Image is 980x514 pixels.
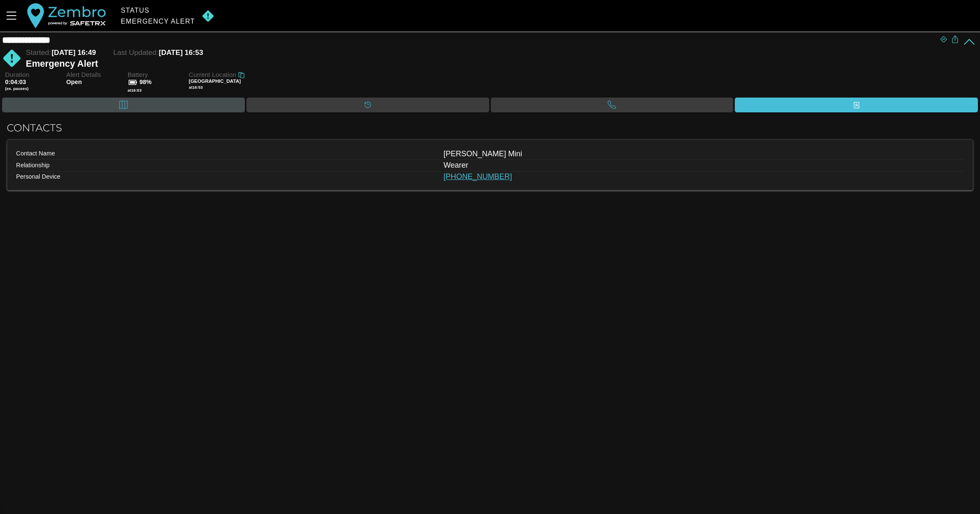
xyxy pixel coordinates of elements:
span: Alert Details [66,71,120,79]
span: Last Updated: [113,49,158,57]
div: Emergency Alert [121,18,195,25]
span: 98% [140,79,152,85]
span: at 16:53 [128,88,142,92]
span: [GEOGRAPHIC_DATA] [189,79,241,84]
img: MANUAL.svg [2,49,22,68]
span: Duration [5,71,59,79]
span: Started: [26,49,51,57]
td: Wearer [443,159,964,170]
th: Personal Device [16,171,442,182]
div: Call [491,98,734,112]
span: at 16:53 [189,85,203,90]
div: Timeline [246,98,489,112]
th: Relationship [16,159,442,170]
span: Battery [128,71,182,79]
div: Status [121,7,195,14]
span: Open [66,79,120,86]
span: [DATE] 16:53 [159,49,203,57]
div: Contacts [735,98,978,112]
span: 0:04:03 [5,79,26,85]
span: [DATE] 16:49 [52,49,96,57]
img: MANUAL.svg [198,10,218,22]
span: Current Location [189,71,236,78]
span: (ex. pauses) [5,86,59,91]
a: [PHONE_NUMBER] [443,172,512,181]
h2: Contacts [7,121,973,134]
th: Contact Name [16,148,442,158]
td: [PERSON_NAME] Mini [443,148,964,158]
div: Map [2,98,245,112]
div: Emergency Alert [26,58,940,69]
